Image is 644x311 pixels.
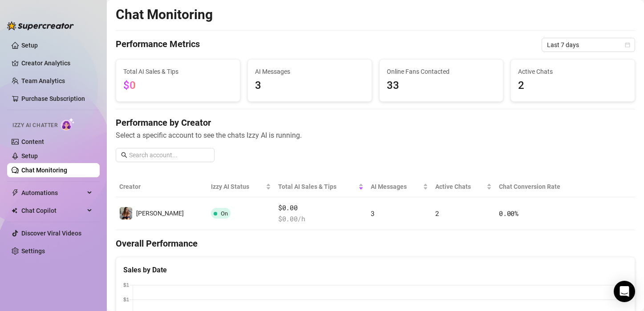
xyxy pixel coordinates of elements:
[21,186,85,200] span: Automations
[116,237,635,250] h4: Overall Performance
[116,116,635,129] h4: Performance by Creator
[21,167,67,174] a: Chat Monitoring
[121,152,127,158] span: search
[7,21,74,30] img: logo-BBDzfeDw.svg
[207,176,275,197] th: Izzy AI Status
[371,209,375,218] span: 3
[278,203,364,213] span: $0.00
[211,182,264,191] span: Izzy AI Status
[625,42,630,48] span: calendar
[21,230,81,237] a: Discover Viral Videos
[547,38,630,52] span: Last 7 days
[21,56,93,70] a: Creator Analytics
[12,207,17,214] img: Chat Copilot
[518,77,628,94] span: 2
[136,210,184,217] span: [PERSON_NAME]
[21,152,38,159] a: Setup
[371,182,421,191] span: AI Messages
[387,77,496,94] span: 33
[255,77,365,94] span: 3
[387,67,496,76] span: Online Fans Contacted
[435,209,439,218] span: 2
[278,214,364,224] span: $ 0.00 /h
[499,209,518,218] span: 0.00 %
[116,38,200,52] h4: Performance Metrics
[495,176,583,197] th: Chat Conversion Rate
[123,79,136,92] span: $0
[116,130,635,141] span: Select a specific account to see the chats Izzy AI is running.
[123,264,628,275] div: Sales by Date
[12,121,57,130] span: Izzy AI Chatter
[614,281,635,302] div: Open Intercom Messenger
[432,176,495,197] th: Active Chats
[129,150,209,160] input: Search account...
[123,67,233,76] span: Total AI Sales & Tips
[116,176,207,197] th: Creator
[435,182,485,191] span: Active Chats
[120,207,132,219] img: Andy
[221,210,228,217] span: On
[116,6,213,23] h2: Chat Monitoring
[21,138,44,145] a: Content
[367,176,432,197] th: AI Messages
[518,67,628,76] span: Active Chats
[12,189,19,196] span: thunderbolt
[61,118,75,131] img: AI Chatter
[21,92,93,106] a: Purchase Subscription
[275,176,368,197] th: Total AI Sales & Tips
[21,247,45,255] a: Settings
[21,203,85,218] span: Chat Copilot
[278,182,357,191] span: Total AI Sales & Tips
[21,42,38,49] a: Setup
[255,67,365,76] span: AI Messages
[21,77,65,84] a: Team Analytics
